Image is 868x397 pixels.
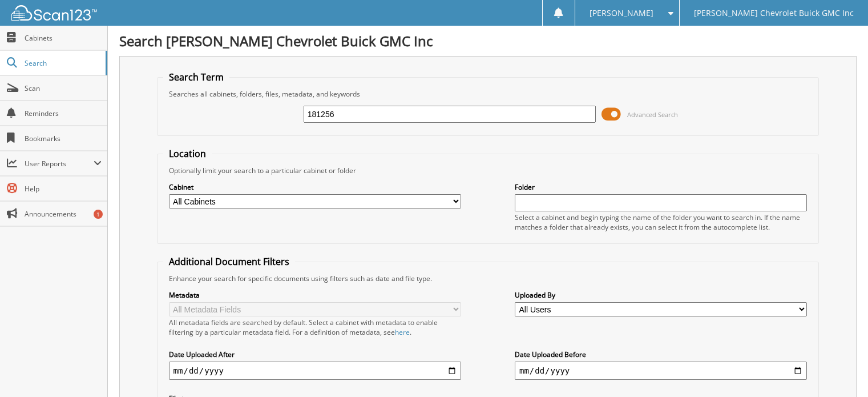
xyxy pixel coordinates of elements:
span: Help [25,184,102,194]
h1: Search [PERSON_NAME] Chevrolet Buick GMC Inc [119,31,857,50]
label: Date Uploaded After [169,350,461,359]
span: Announcements [25,209,102,219]
span: Advanced Search [627,110,678,119]
div: Enhance your search for specific documents using filters such as date and file type. [163,274,813,283]
span: [PERSON_NAME] Chevrolet Buick GMC Inc [694,10,854,17]
span: Cabinets [25,33,102,43]
span: Scan [25,83,102,93]
label: Cabinet [169,182,461,192]
span: [PERSON_NAME] [590,10,653,17]
span: Search [25,58,100,68]
legend: Additional Document Filters [163,255,295,268]
div: Searches all cabinets, folders, files, metadata, and keywords [163,89,813,99]
div: 1 [94,210,103,219]
img: scan123-logo-white.svg [11,5,97,21]
span: Reminders [25,109,102,118]
span: User Reports [25,159,94,169]
label: Folder [515,182,807,192]
legend: Search Term [163,71,229,83]
div: Select a cabinet and begin typing the name of the folder you want to search in. If the name match... [515,212,807,232]
label: Uploaded By [515,290,807,300]
a: here [395,327,410,337]
input: end [515,362,807,380]
span: Bookmarks [25,134,102,143]
div: Optionally limit your search to a particular cabinet or folder [163,166,813,175]
input: start [169,362,461,380]
label: Metadata [169,290,461,300]
legend: Location [163,147,212,160]
label: Date Uploaded Before [515,350,807,359]
div: All metadata fields are searched by default. Select a cabinet with metadata to enable filtering b... [169,318,461,337]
